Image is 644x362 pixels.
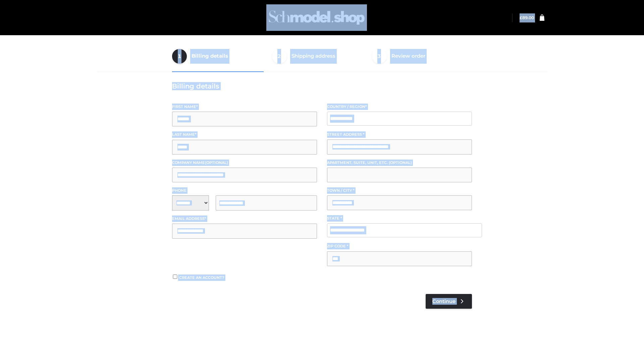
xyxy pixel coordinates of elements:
[172,187,317,194] label: Phone
[172,275,178,279] input: Create an account?
[520,15,534,20] bdi: 89.00
[520,15,534,20] a: £89.00
[432,298,455,304] span: Continue
[172,104,317,110] label: First name
[172,160,317,166] label: Company name
[520,15,522,20] span: £
[327,131,472,138] label: Street address
[426,294,472,309] a: Continue
[327,243,472,249] label: ZIP Code
[172,82,472,90] h3: Billing details
[327,104,472,110] label: Country / Region
[205,160,228,165] span: (optional)
[389,160,412,165] span: (optional)
[327,187,472,194] label: Town / City
[266,4,367,31] img: Schmodel Admin 964
[327,215,472,222] label: State
[327,160,472,166] label: Apartment, suite, unit, etc.
[179,275,224,280] span: Create an account?
[172,131,317,138] label: Last name
[172,216,317,222] label: Email address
